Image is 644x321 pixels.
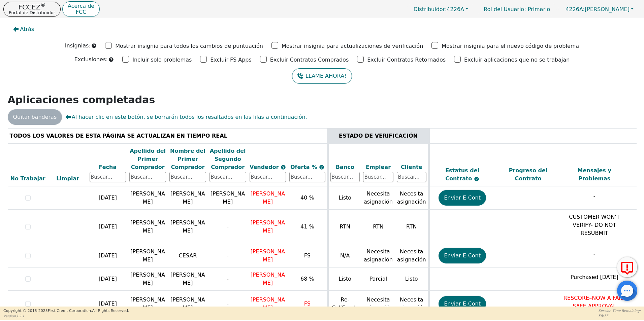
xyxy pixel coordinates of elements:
[361,244,395,267] td: Necesita asignación
[90,163,126,171] div: Fecha
[330,163,360,171] div: Banco
[40,2,45,8] sup: ®
[88,186,128,210] td: [DATE]
[210,147,246,171] div: Apellido del Segundo Comprador
[128,210,168,244] td: [PERSON_NAME]
[168,210,208,244] td: [PERSON_NAME]
[395,267,429,291] td: Listo
[128,244,168,267] td: [PERSON_NAME]
[484,6,526,12] span: Rol del Usuario :
[208,244,248,267] td: -
[599,308,641,313] p: Session Time Remaining:
[3,314,129,319] p: Version 3.2.1
[414,6,464,12] span: 4226A
[361,210,395,244] td: RTN
[292,68,352,84] button: LLAME AHORA!
[208,210,248,244] td: -
[363,163,393,171] div: Emplear
[289,172,325,182] input: Buscar...
[328,186,361,210] td: Listo
[10,175,46,183] div: No Trabajar
[65,113,307,121] span: Al hacer clic en este botón, se borrarán todos los resaltados en las filas a continuación.
[563,273,626,281] p: Purchased [DATE]
[74,56,108,64] p: Exclusiones:
[477,3,557,16] p: Primario
[20,25,34,33] span: Atrás
[250,172,286,182] input: Buscar...
[251,248,285,263] span: [PERSON_NAME]
[128,267,168,291] td: [PERSON_NAME]
[168,267,208,291] td: [PERSON_NAME]
[9,4,55,10] p: FCCEZ
[8,22,40,37] button: Atrás
[414,6,447,12] span: Distribuidor:
[62,1,100,17] button: Acerca deFCC
[10,132,325,140] div: TODOS LOS VALORES DE ESTA PÁGINA SE ACTUALIZAN EN TIEMPO REAL
[477,3,557,16] a: Rol del Usuario: Primario
[300,194,314,201] span: 40 %
[361,267,395,291] td: Parcial
[563,213,626,237] p: CUSTOMER WON’T VERIFY- DO NOT RESUBMIT
[328,210,361,244] td: RTN
[361,186,395,210] td: Necesita asignación
[129,147,166,171] div: Apellido del Primer Comprador
[439,190,486,206] button: Enviar E-Cont
[169,147,206,171] div: Nombre del Primer Comprador
[300,223,314,230] span: 41 %
[50,175,86,183] div: Limpiar
[290,164,319,170] span: Oferta %
[563,192,626,200] p: -
[68,9,94,15] p: FCC
[617,257,637,277] button: Reportar Error a FCC
[208,267,248,291] td: -
[92,309,129,313] span: All Rights Reserved.
[397,172,426,182] input: Buscar...
[250,164,281,170] span: Vendedor
[282,42,423,50] p: Mostrar insignia para actualizaciones de verificación
[330,172,360,182] input: Buscar...
[563,294,626,310] p: RESCORE–NOW A FAIL-SAFE APPROVAL
[115,42,263,50] p: Mostrar insignia para todos los cambios de puntuación
[168,291,208,317] td: [PERSON_NAME]
[558,4,641,14] a: 4226A:[PERSON_NAME]
[251,296,285,311] span: [PERSON_NAME]
[168,186,208,210] td: [PERSON_NAME]
[3,2,61,17] button: FCCEZ®Portal de Distribuidor
[328,267,361,291] td: Listo
[251,190,285,205] span: [PERSON_NAME]
[3,308,129,314] p: Copyright © 2015- 2025 First Credit Corporation.
[566,6,585,12] span: 4226A:
[328,244,361,267] td: N/A
[304,300,311,307] span: FS
[251,219,285,234] span: [PERSON_NAME]
[208,186,248,210] td: [PERSON_NAME]
[129,172,166,182] input: Buscar...
[442,42,579,50] p: Mostrar insignia para el nuevo código de problema
[407,4,476,14] button: Distribuidor:4226A
[90,172,126,182] input: Buscar...
[566,6,630,12] span: [PERSON_NAME]
[395,244,429,267] td: Necesita asignación
[68,3,94,9] p: Acerca de
[9,10,55,15] p: Portal de Distribuidor
[361,291,395,317] td: Necesita asignación
[439,296,486,312] button: Enviar E-Cont
[88,291,128,317] td: [DATE]
[88,244,128,267] td: [DATE]
[210,172,246,182] input: Buscar...
[328,291,361,317] td: Re-Calificada
[210,56,252,64] p: Excluir FS Apps
[445,167,479,182] span: Estatus del Contrato
[169,172,206,182] input: Buscar...
[497,167,560,183] div: Progreso del Contrato
[208,291,248,317] td: -
[270,56,349,64] p: Excluir Contratos Comprados
[65,42,91,50] p: Insignias:
[395,210,429,244] td: RTN
[397,163,426,171] div: Cliente
[599,313,641,318] p: 58:17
